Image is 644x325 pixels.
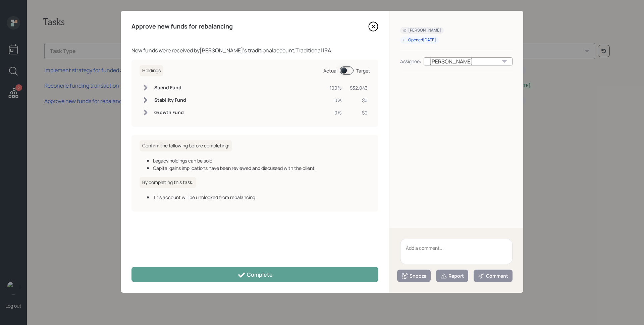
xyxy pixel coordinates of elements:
[153,165,370,172] div: Capital gains implications have been reviewed and discussed with the client
[350,109,368,116] div: $0
[323,67,337,74] div: Actual
[140,140,232,151] h6: Confirm the following before completing:
[154,97,186,103] h6: Stability Fund
[330,84,342,91] div: 100%
[237,271,273,279] div: Complete
[153,194,370,201] div: This account will be unblocked from rebalancing
[424,57,513,65] div: [PERSON_NAME]
[403,37,436,43] div: Opened [DATE]
[153,157,370,164] div: Legacy holdings can be sold
[131,267,378,282] button: Complete
[154,110,186,115] h6: Growth Fund
[400,58,421,65] div: Assignee:
[397,270,431,282] button: Snooze
[474,270,513,282] button: Comment
[440,273,464,279] div: Report
[330,109,342,116] div: 0%
[330,97,342,104] div: 0%
[140,65,163,76] h6: Holdings
[436,270,468,282] button: Report
[140,177,196,188] h6: By completing this task:
[131,46,378,54] div: New funds were received by [PERSON_NAME] 's traditional account, Traditional IRA .
[350,97,368,104] div: $0
[350,84,368,91] div: $32,043
[403,28,441,33] div: [PERSON_NAME]
[131,23,233,30] h4: Approve new funds for rebalancing
[356,67,370,74] div: Target
[154,85,186,91] h6: Spend Fund
[401,273,426,279] div: Snooze
[478,273,508,279] div: Comment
